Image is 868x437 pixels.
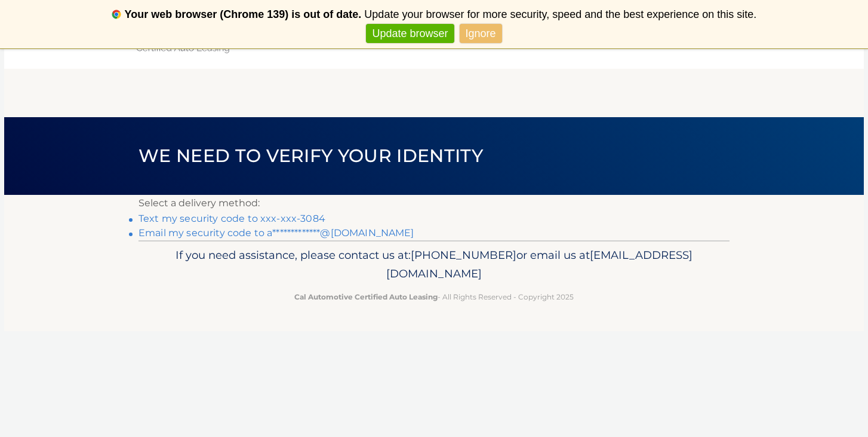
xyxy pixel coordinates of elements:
p: If you need assistance, please contact us at: or email us at [146,246,722,284]
a: Text my security code to xxx-xxx-3084 [138,213,325,224]
strong: Cal Automotive Certified Auto Leasing [294,292,438,301]
a: Ignore [460,24,502,44]
a: Update browser [366,24,454,44]
span: Update your browser for more security, speed and the best experience on this site. [364,8,756,20]
span: We need to verify your identity [138,145,483,167]
span: [PHONE_NUMBER] [411,248,516,262]
p: Select a delivery method: [138,195,730,212]
p: - All Rights Reserved - Copyright 2025 [146,291,722,303]
b: Your web browser (Chrome 139) is out of date. [125,8,362,20]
